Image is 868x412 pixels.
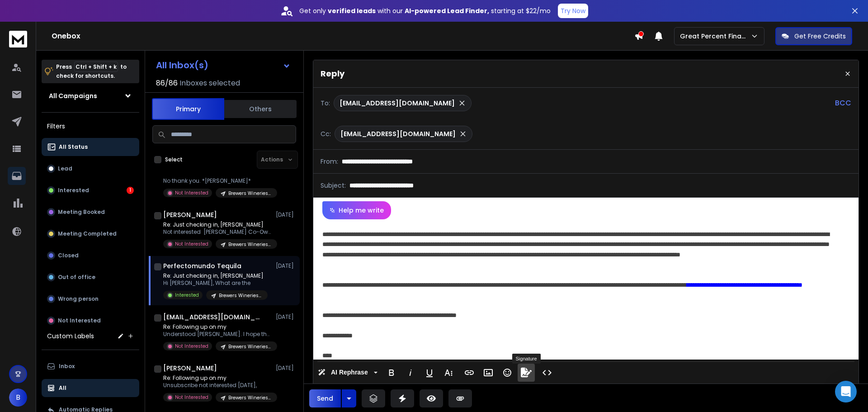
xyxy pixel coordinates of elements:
p: Not Interested [175,394,208,401]
p: Try Now [561,6,585,15]
p: Not Interested [175,343,208,350]
p: BCC [835,98,851,109]
button: Closed [42,246,139,265]
p: Inbox [59,363,75,370]
p: Lead [58,165,72,172]
p: All [59,384,66,392]
div: Open Intercom Messenger [835,381,857,403]
img: logo [9,31,27,47]
p: [EMAIL_ADDRESS][DOMAIN_NAME] [340,129,456,138]
p: All Status [59,143,88,151]
p: Great Percent Finance [680,32,750,41]
p: Interested [175,292,199,298]
strong: verified leads [328,6,376,15]
button: All Campaigns [42,87,139,105]
button: Out of office [42,268,139,286]
p: [DATE] [276,365,296,372]
p: Closed [58,252,79,259]
button: Code View [538,364,556,382]
p: Brewers Wineries Distiller - [DATE] [228,343,272,350]
button: AI Rephrase [316,364,379,382]
div: 1 [127,187,134,194]
button: Meeting Completed [42,225,139,243]
button: Meeting Booked [42,203,139,221]
span: AI Rephrase [329,369,370,376]
button: Inbox [42,357,139,375]
button: Insert Link (Ctrl+K) [461,364,478,382]
button: Others [224,99,297,119]
p: [DATE] [276,211,296,218]
p: Meeting Completed [58,230,117,237]
strong: AI-powered Lead Finder, [405,6,489,15]
button: Bold (Ctrl+B) [383,364,400,382]
button: Primary [152,98,224,120]
h1: [EMAIL_ADDRESS][DOMAIN_NAME] [163,313,263,322]
p: Press to check for shortcuts. [56,62,127,81]
p: No thank you. *[PERSON_NAME]* [163,177,272,185]
button: Get Free Credits [775,27,852,45]
p: Re: Just checking in, [PERSON_NAME] [163,272,268,279]
button: Underline (Ctrl+U) [421,364,438,382]
label: Select [165,156,183,163]
p: Meeting Booked [58,208,105,216]
p: Brewers Wineries Distiller - [DATE] [219,292,262,299]
button: Send [309,389,341,407]
button: Wrong person [42,290,139,308]
div: Signature [512,354,541,364]
p: Brewers Wineries Distiller - [DATE] [228,394,272,401]
h1: [PERSON_NAME] [163,364,217,373]
button: Lead [42,160,139,178]
button: Not Interested [42,312,139,330]
p: Understood [PERSON_NAME]. I hope that [163,331,272,338]
button: Italic (Ctrl+I) [402,364,419,382]
button: B [9,388,27,407]
p: Not interested [PERSON_NAME] Co-Owner & Head [163,228,272,236]
p: [EMAIL_ADDRESS][DOMAIN_NAME] [340,99,455,108]
span: 86 / 86 [156,78,178,89]
button: All [42,379,139,397]
p: [DATE] [276,313,296,321]
button: Insert Image (Ctrl+P) [480,364,497,382]
h3: Inboxes selected [179,78,240,89]
button: Interested1 [42,181,139,199]
p: Re: Just checking in, [PERSON_NAME] [163,221,272,228]
button: Emoticons [499,364,516,382]
h1: [PERSON_NAME] [163,210,217,219]
p: Unsubscribe not interested [DATE], [163,382,272,389]
p: Cc: [321,129,331,138]
button: Try Now [558,4,588,18]
p: Wrong person [58,295,99,303]
p: Brewers Wineries Distiller - [DATE] [228,241,272,248]
h1: All Inbox(s) [156,61,208,70]
p: Not Interested [175,241,208,247]
p: Brewers Wineries Distiller - [DATE] [228,190,272,197]
button: All Inbox(s) [149,56,298,74]
h1: Perfectomundo Tequila [163,261,241,270]
p: Re: Following up on my [163,374,272,382]
p: Out of office [58,274,95,281]
h3: Filters [42,120,139,133]
span: Ctrl + Shift + k [74,62,118,72]
p: Not Interested [175,189,208,196]
p: To: [321,99,330,108]
p: [DATE] [276,262,296,270]
p: Subject: [321,181,346,190]
button: More Text [440,364,457,382]
h1: Onebox [52,31,634,42]
p: From: [321,157,338,166]
p: Get Free Credits [794,32,846,41]
p: Reply [321,67,344,80]
h1: All Campaigns [49,91,97,100]
button: Help me write [322,201,391,219]
h3: Custom Labels [47,331,94,341]
p: Not Interested [58,317,101,324]
p: Interested [58,187,89,194]
p: Re: Following up on my [163,323,272,331]
button: All Status [42,138,139,156]
p: Hi [PERSON_NAME], What are the [163,279,268,287]
p: Get only with our starting at $22/mo [299,6,551,15]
